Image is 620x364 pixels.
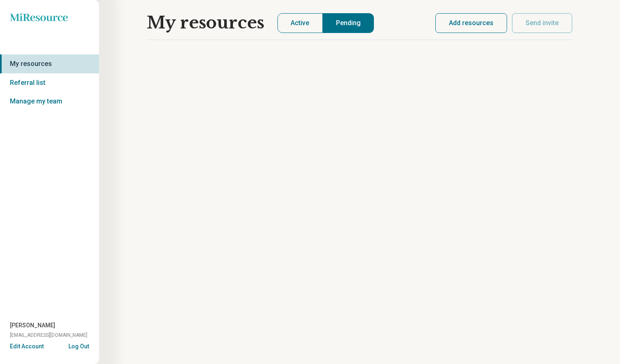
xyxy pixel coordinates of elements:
[277,13,323,33] button: Active
[10,321,55,330] span: [PERSON_NAME]
[512,13,572,33] button: Send invite
[323,13,374,33] button: Pending
[435,13,507,33] button: Add resources
[10,342,44,351] button: Edit Account
[10,331,87,339] span: [EMAIL_ADDRESS][DOMAIN_NAME]
[147,13,264,33] h1: My resources
[68,342,89,349] button: Log Out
